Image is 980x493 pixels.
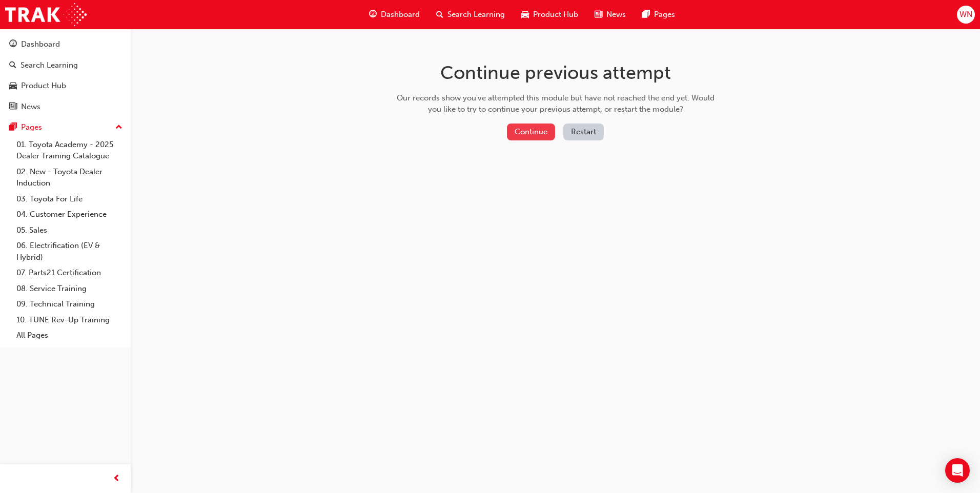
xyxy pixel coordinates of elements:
span: car-icon [9,81,17,91]
span: Dashboard [381,9,420,20]
span: guage-icon [369,8,377,21]
a: search-iconSearch Learning [428,4,513,25]
button: Pages [4,118,127,137]
span: news-icon [9,102,17,112]
span: News [606,9,626,20]
a: 10. TUNE Rev-Up Training [12,312,127,328]
a: 03. Toyota For Life [12,191,127,207]
div: Search Learning [21,59,78,71]
button: WN [957,6,975,24]
a: news-iconNews [586,4,634,25]
a: Search Learning [4,56,127,75]
span: guage-icon [9,40,17,49]
a: News [4,97,127,116]
a: pages-iconPages [634,4,683,25]
button: Continue [507,124,555,140]
div: Dashboard [21,38,60,50]
span: Search Learning [447,9,505,20]
a: car-iconProduct Hub [513,4,586,25]
a: 04. Customer Experience [12,207,127,222]
a: 01. Toyota Academy - 2025 Dealer Training Catalogue [12,137,127,164]
span: prev-icon [113,473,120,485]
div: Open Intercom Messenger [945,458,970,483]
span: Product Hub [533,9,578,20]
button: Restart [563,124,604,140]
div: News [21,101,40,113]
a: 06. Electrification (EV & Hybrid) [12,238,127,265]
span: WN [959,9,972,20]
a: guage-iconDashboard [361,4,428,25]
a: All Pages [12,327,127,343]
span: search-icon [436,8,443,21]
div: Pages [21,121,42,133]
a: 05. Sales [12,222,127,238]
a: 02. New - Toyota Dealer Induction [12,164,127,191]
a: Dashboard [4,35,127,54]
span: pages-icon [9,123,17,132]
a: 07. Parts21 Certification [12,265,127,281]
div: Product Hub [21,80,66,92]
img: Trak [5,3,87,26]
a: Product Hub [4,76,127,95]
span: search-icon [9,61,16,70]
a: 08. Service Training [12,281,127,297]
a: 09. Technical Training [12,296,127,312]
button: DashboardSearch LearningProduct HubNews [4,33,127,118]
span: up-icon [115,121,122,134]
span: car-icon [521,8,529,21]
span: Pages [654,9,675,20]
span: news-icon [595,8,602,21]
div: Our records show you've attempted this module but have not reached the end yet. Would you like to... [393,92,718,115]
span: pages-icon [642,8,650,21]
h1: Continue previous attempt [393,61,718,84]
